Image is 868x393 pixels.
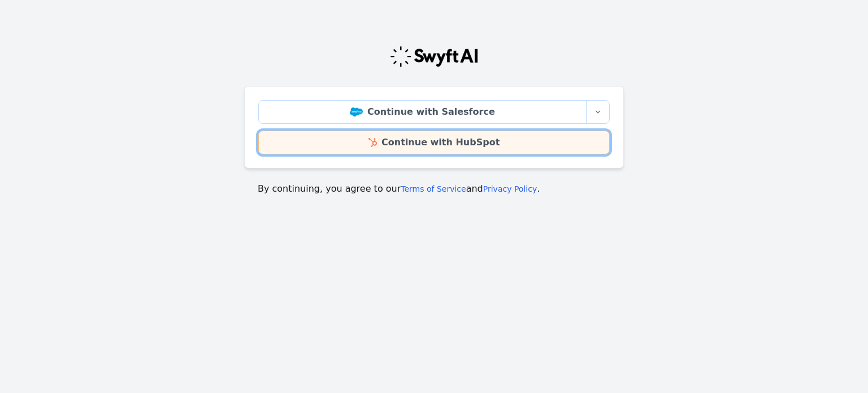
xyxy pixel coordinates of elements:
[389,45,479,68] img: Swyft Logo
[258,100,587,124] a: Continue with Salesforce
[350,107,363,116] img: Salesforce
[368,138,377,147] img: HubSpot
[483,184,537,193] a: Privacy Policy
[401,184,466,193] a: Terms of Service
[258,131,610,154] a: Continue with HubSpot
[258,182,610,196] p: By continuing, you agree to our and .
